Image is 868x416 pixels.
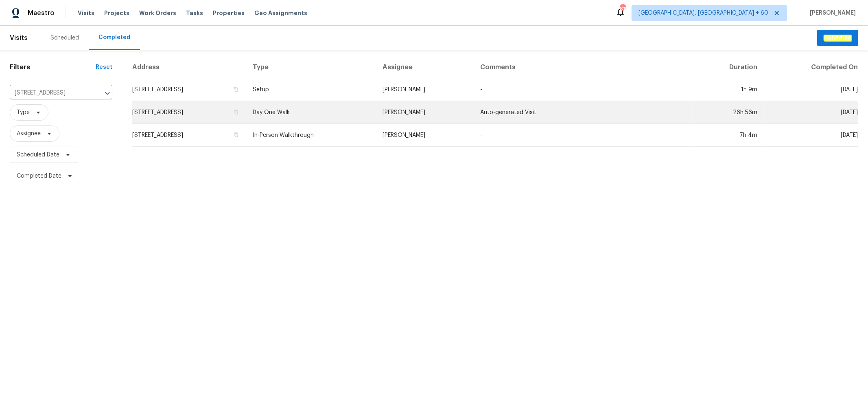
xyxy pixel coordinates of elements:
td: 26h 56m [692,101,764,124]
span: Type [17,108,30,117]
button: Open [102,88,113,99]
button: Copy Address [232,108,240,116]
td: 1h 9m [692,78,764,101]
div: Completed [98,33,130,42]
th: Assignee [376,57,474,78]
td: [DATE] [764,78,858,101]
td: [STREET_ADDRESS] [132,124,246,147]
h1: Filters [10,63,96,71]
td: - [474,124,692,147]
button: Copy Address [232,86,240,93]
span: Geo Assignments [254,9,307,17]
td: [DATE] [764,101,858,124]
td: [PERSON_NAME] [376,101,474,124]
em: Schedule [824,35,852,41]
div: Reset [96,63,112,71]
span: [PERSON_NAME] [807,9,856,17]
td: Day One Walk [246,101,376,124]
th: Duration [692,57,764,78]
td: 7h 4m [692,124,764,147]
span: Completed Date [17,172,61,180]
div: Scheduled [50,34,79,42]
span: Projects [104,9,129,17]
span: Assignee [17,130,41,138]
th: Type [246,57,376,78]
td: [DATE] [764,124,858,147]
span: [GEOGRAPHIC_DATA], [GEOGRAPHIC_DATA] + 60 [638,9,768,17]
td: [STREET_ADDRESS] [132,101,246,124]
span: Tasks [186,10,203,16]
td: Setup [246,78,376,101]
th: Completed On [764,57,858,78]
span: Scheduled Date [17,151,59,159]
th: Address [132,57,246,78]
button: Schedule [817,30,858,46]
th: Comments [474,57,692,78]
span: Properties [213,9,245,17]
button: Copy Address [232,131,240,139]
input: Search for an address... [10,87,90,99]
div: 815 [620,5,625,13]
span: Maestro [28,9,55,17]
td: [PERSON_NAME] [376,124,474,147]
td: [STREET_ADDRESS] [132,78,246,101]
span: Work Orders [139,9,176,17]
span: Visits [78,9,94,17]
td: Auto-generated Visit [474,101,692,124]
td: [PERSON_NAME] [376,78,474,101]
span: Visits [10,29,28,47]
td: In-Person Walkthrough [246,124,376,147]
td: - [474,78,692,101]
